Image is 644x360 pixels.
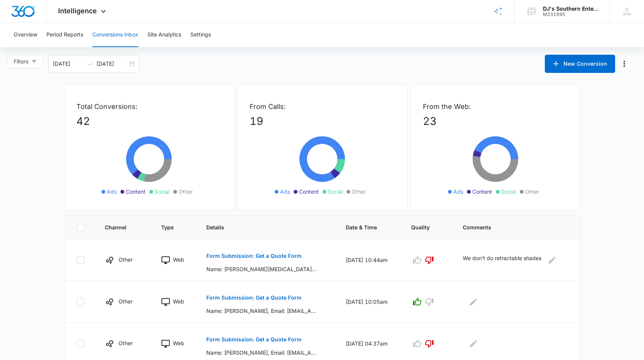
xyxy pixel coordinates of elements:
p: From Calls: [250,101,395,112]
button: Overview [14,23,37,47]
span: Social [501,188,516,196]
button: New Conversion [545,55,615,73]
button: Conversions Inbox [92,23,138,47]
span: Details [206,223,316,231]
span: Quality [411,223,434,231]
td: [DATE] 10:44am [337,239,402,281]
span: Other [179,188,193,196]
p: Form Submission: Get a Quote Form [206,295,302,300]
input: End date [97,60,128,68]
input: Start date [53,60,84,68]
span: Other [525,188,539,196]
p: From the Web: [423,101,568,112]
button: Form Submission: Get a Quote Form [206,289,302,307]
p: Other [119,256,133,264]
span: to [87,61,93,67]
span: Date & Time [346,223,382,231]
p: Other [119,339,133,347]
div: account id [543,12,598,17]
button: Settings [190,23,211,47]
button: Form Submission: Get a Quote Form [206,247,302,265]
p: Name: [PERSON_NAME], Email: [EMAIL_ADDRESS][DOMAIN_NAME], Phone: [PHONE_NUMBER], Location: [GEOGR... [206,349,317,357]
span: Channel [105,223,132,231]
p: We don't do retractable shades [463,254,541,266]
span: Ads [107,188,117,196]
p: Other [119,297,133,305]
span: Ads [453,188,463,196]
span: Social [328,188,343,196]
span: Comments [463,223,557,231]
span: Content [299,188,319,196]
span: Type [161,223,177,231]
p: Web [173,297,184,305]
td: [DATE] 10:05am [337,281,402,323]
span: Ads [280,188,290,196]
span: swap-right [87,61,93,67]
p: Form Submission: Get a Quote Form [206,253,302,259]
span: Intelligence [58,7,97,15]
span: Filters [14,57,28,66]
p: Web [173,256,184,264]
span: Content [472,188,492,196]
button: Site Analytics [147,23,181,47]
div: account name [543,6,598,12]
button: Edit Comments [467,296,479,308]
span: Other [352,188,366,196]
span: Social [155,188,169,196]
p: 19 [250,113,395,129]
p: Total Conversions: [76,101,222,112]
p: Name: [PERSON_NAME][MEDICAL_DATA], Email: [EMAIL_ADDRESS][DOMAIN_NAME], Phone: [PHONE_NUMBER], Lo... [206,265,317,273]
button: Filters [8,55,43,68]
p: Name: [PERSON_NAME], Email: [EMAIL_ADDRESS][DOMAIN_NAME], Phone: [PHONE_NUMBER], Location: [GEOGR... [206,307,317,315]
span: Content [126,188,146,196]
button: Edit Comments [467,338,479,350]
button: Form Submission: Get a Quote Form [206,330,302,349]
p: 42 [76,113,222,129]
p: Web [173,339,184,347]
button: Manage Numbers [618,58,630,70]
button: Edit Comments [546,254,558,266]
button: Period Reports [46,23,83,47]
p: 23 [423,113,568,129]
p: Form Submission: Get a Quote Form [206,337,302,342]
